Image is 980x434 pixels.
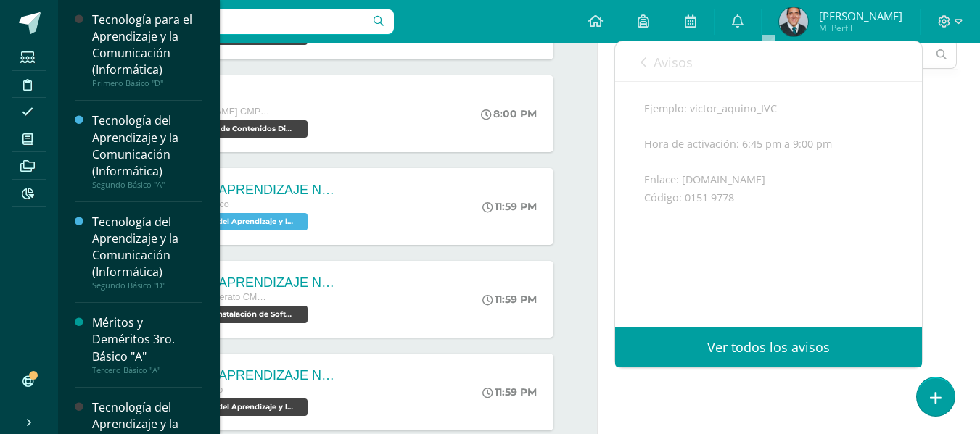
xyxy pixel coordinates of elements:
[92,365,202,375] div: Tercero Básico "A"
[92,280,202,291] div: Segundo Básico "D"
[67,9,394,34] input: Busca un usuario...
[92,12,202,88] a: Tecnología para el Aprendizaje y la Comunicación (Informática)Primero Básico "D"
[162,90,311,105] div: Nota
[162,306,308,323] span: Sistemas e Instalación de Software (Desarrollo de Software) 'E'
[162,213,308,230] span: Tecnología del Aprendizaje y la Comunicación (Informática) 'A'
[162,398,308,416] span: Tecnología del Aprendizaje y la Comunicación (TIC) 'D'
[779,7,808,36] img: a9976b1cad2e56b1ca6362e8fabb9e16.png
[92,214,202,291] a: Tecnología del Aprendizaje y la Comunicación (Informática)Segundo Básico "D"
[92,314,202,364] div: Méritos y Deméritos 3ro. Básico "A"
[654,54,693,71] span: Avisos
[162,275,337,291] div: GUIA DE APRENDIZAJE NO 3 / EJERCICIOS DE CICLOS EN PDF
[482,200,537,213] div: 11:59 PM
[482,293,537,306] div: 11:59 PM
[482,385,537,398] div: 11:59 PM
[92,314,202,375] a: Méritos y Deméritos 3ro. Básico "A"Tercero Básico "A"
[92,112,202,179] div: Tecnología del Aprendizaje y la Comunicación (Informática)
[162,183,337,198] div: GUIA DE APRENDIZAJE NO 3
[819,9,902,23] span: [PERSON_NAME]
[819,22,902,34] span: Mi Perfil
[162,120,308,138] span: Producción de Contenidos Digitales 'D'
[92,180,202,190] div: Segundo Básico "A"
[92,78,202,88] div: Primero Básico "D"
[92,12,202,78] div: Tecnología para el Aprendizaje y la Comunicación (Informática)
[92,214,202,280] div: Tecnología del Aprendizaje y la Comunicación (Informática)
[615,327,922,367] a: Ver todos los avisos
[162,368,337,383] div: GUIA DE APRENDIZAJE NO 3 / VIDEO
[92,112,202,189] a: Tecnología del Aprendizaje y la Comunicación (Informática)Segundo Básico "A"
[481,107,537,120] div: 8:00 PM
